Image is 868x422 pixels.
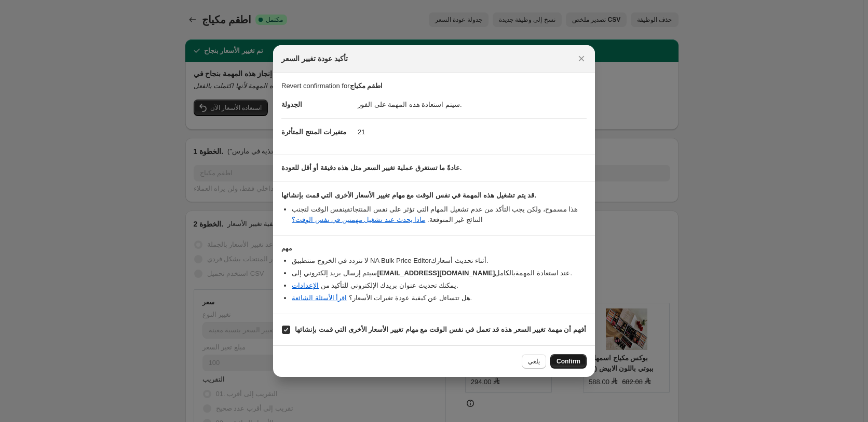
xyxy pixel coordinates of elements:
li: يمكنك تحديث عنوان بريدك الإلكتروني للتأكيد من . [292,280,587,291]
li: هذا مسموح، ولكن يجب التأكد من عدم تشغيل المهام التي تؤثر على نفس المنتجات في نفس الوقت لتجنب النت... [292,204,587,225]
b: عادةً ما تستغرق عملية تغيير السعر مثل هذه دقيقة أو أقل للعودة. [281,164,462,172]
span: متغيرات المنتج المتأثرة [281,128,346,136]
li: لا تتردد في الخروج من تطبيق NA Bulk Price Editor أثناء تحديث أسعارك. [292,256,587,266]
li: سيتم إرسال بريد إلكتروني إلى عند استعادة المهمة بالكامل . [292,268,587,278]
a: اقرأ الأسئلة الشائعة [292,294,347,302]
b: اطقم مكياج [350,82,383,90]
h3: مهم [281,244,587,252]
dd: 21 [358,118,587,146]
span: Confirm [557,357,580,365]
li: هل تتساءل عن كيفية عودة تغيرات الأسعار؟ . [292,293,587,303]
dd: سيتم استعادة هذه المهمة على الفور. [358,91,587,118]
button: Confirm [550,354,587,369]
b: أفهم أن مهمة تغيير السعر هذه قد تعمل في نفس الوقت مع مهام تغيير الأسعار الأخرى التي قمت بإنشائها [295,326,586,333]
button: يلغي [522,354,546,369]
p: Revert confirmation for [281,81,587,91]
a: ماذا يحدث عند تشغيل مهمتين في نفس الوقت؟ [292,216,425,223]
span: تأكيد عودة تغيير السعر [281,53,348,64]
span: يلغي [528,357,540,365]
button: Close [574,51,589,66]
span: الجدولة [281,101,302,108]
b: [EMAIL_ADDRESS][DOMAIN_NAME] [377,269,495,277]
a: الإعدادات [292,282,319,289]
b: قد يتم تشغيل هذه المهمة في نفس الوقت مع مهام تغيير الأسعار الأخرى التي قمت بإنشائها. [281,191,536,199]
